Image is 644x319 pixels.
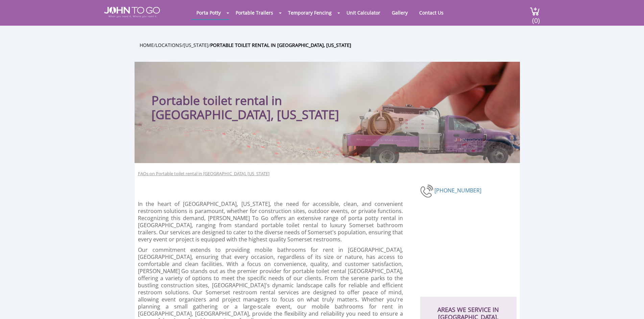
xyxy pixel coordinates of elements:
a: Porta Potty [191,6,226,19]
img: Truck [334,100,517,163]
a: Portable toilet rental in [GEOGRAPHIC_DATA], [US_STATE] [210,42,351,48]
a: Portable Trailers [231,6,278,19]
img: phone-number [420,184,434,198]
h1: Portable toilet rental in [GEOGRAPHIC_DATA], [US_STATE] [151,75,369,122]
img: JOHN to go [104,7,160,18]
p: In the heart of [GEOGRAPHIC_DATA], [US_STATE], the need for accessible, clean, and convenient res... [138,201,403,243]
ul: / / / [140,41,525,49]
a: Home [140,42,154,48]
a: Locations [156,42,182,48]
a: FAQs on Portable toilet rental in [GEOGRAPHIC_DATA], [US_STATE] [138,170,269,177]
img: cart a [530,7,540,16]
a: Unit Calculator [341,6,385,19]
a: Contact Us [414,6,449,19]
iframe: Live Chat Box [507,142,644,319]
a: [US_STATE] [184,42,209,48]
a: Temporary Fencing [283,6,337,19]
a: Gallery [387,6,413,19]
a: [PHONE_NUMBER] [434,187,481,194]
span: (0) [532,10,540,25]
